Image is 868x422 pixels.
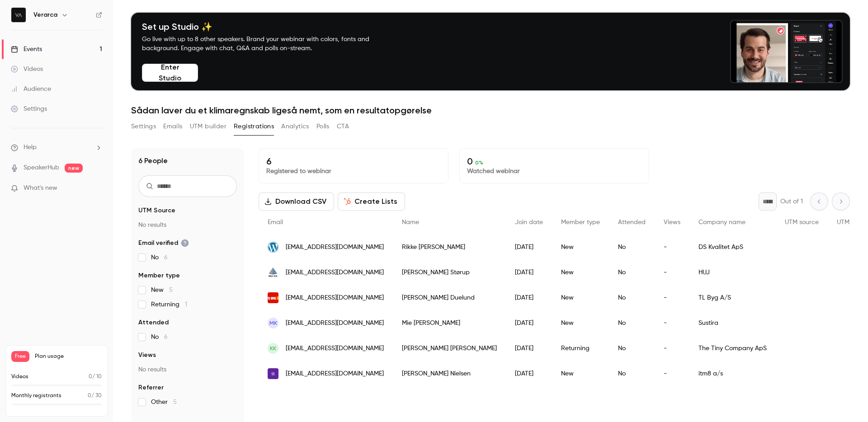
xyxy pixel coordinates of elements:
[151,253,168,262] span: No
[506,260,552,285] div: [DATE]
[11,392,61,400] p: Monthly registrants
[11,8,26,22] img: Verarca
[506,310,552,336] div: [DATE]
[138,220,237,230] p: No results
[24,163,59,173] a: SpeakerHub
[234,119,274,134] button: Registrations
[151,398,177,407] span: Other
[91,184,102,192] iframe: Noticeable Trigger
[142,35,391,53] p: Go live with up to 8 other speakers. Brand your webinar with colors, fonts and background. Engage...
[655,234,689,260] div: -
[316,119,330,134] button: Polls
[268,219,283,225] span: Email
[259,192,334,211] button: Download CSV
[11,373,28,381] p: Videos
[506,361,552,386] div: [DATE]
[609,361,655,386] div: No
[138,206,237,407] section: facet-groups
[151,300,187,309] span: Returning
[11,104,47,113] div: Settings
[169,287,173,293] span: 5
[393,361,506,386] div: [PERSON_NAME] Nielsen
[173,399,177,405] span: 5
[138,383,164,392] span: Referrer
[269,319,277,327] span: MK
[11,84,51,94] div: Audience
[65,164,83,173] span: new
[609,260,655,285] div: No
[664,219,680,225] span: Views
[281,119,309,134] button: Analytics
[689,310,776,336] div: Sustira
[780,197,803,206] p: Out of 1
[131,119,156,134] button: Settings
[689,234,776,260] div: DS Kvalitet ApS
[286,243,384,252] span: [EMAIL_ADDRESS][DOMAIN_NAME]
[35,353,102,360] span: Plan usage
[402,219,419,225] span: Name
[689,361,776,386] div: itm8 a/s
[552,285,609,310] div: New
[393,336,506,361] div: [PERSON_NAME] [PERSON_NAME]
[190,119,226,134] button: UTM builder
[138,351,156,360] span: Views
[506,336,552,361] div: [DATE]
[552,336,609,361] div: Returning
[552,234,609,260] div: New
[270,344,276,352] span: KK
[11,65,43,74] div: Videos
[393,310,506,336] div: Mie [PERSON_NAME]
[164,254,168,261] span: 6
[138,155,168,166] h1: 6 People
[151,286,173,295] span: New
[88,392,102,400] p: / 30
[655,361,689,386] div: -
[131,105,850,116] h1: Sådan laver du et klimaregnskab ligeså nemt, som en resultatopgørelse
[33,10,57,19] h6: Verarca
[142,21,391,32] h4: Set up Studio ✨
[164,334,168,340] span: 6
[467,156,642,167] p: 0
[393,260,506,285] div: [PERSON_NAME] Størup
[151,333,168,342] span: No
[609,285,655,310] div: No
[393,234,506,260] div: Rikke [PERSON_NAME]
[561,219,600,225] span: Member type
[138,318,169,327] span: Attended
[266,156,441,167] p: 6
[609,234,655,260] div: No
[506,285,552,310] div: [DATE]
[286,344,384,353] span: [EMAIL_ADDRESS][DOMAIN_NAME]
[286,293,384,303] span: [EMAIL_ADDRESS][DOMAIN_NAME]
[286,369,384,379] span: [EMAIL_ADDRESS][DOMAIN_NAME]
[138,271,180,280] span: Member type
[142,64,198,82] button: Enter Studio
[89,373,102,381] p: / 10
[268,242,278,253] img: ds-kvalitet.dk
[609,336,655,361] div: No
[552,361,609,386] div: New
[655,336,689,361] div: -
[337,119,349,134] button: CTA
[698,219,745,225] span: Company name
[785,219,819,225] span: UTM source
[655,285,689,310] div: -
[393,285,506,310] div: [PERSON_NAME] Duelund
[689,336,776,361] div: The Tiny Company ApS
[11,351,29,362] span: Free
[655,260,689,285] div: -
[506,234,552,260] div: [DATE]
[689,260,776,285] div: HUJ
[268,292,278,303] img: tlbyg.dk
[618,219,646,225] span: Attended
[88,393,91,399] span: 0
[689,285,776,310] div: TL Byg A/S
[552,310,609,336] div: New
[655,310,689,336] div: -
[286,319,384,328] span: [EMAIL_ADDRESS][DOMAIN_NAME]
[138,365,237,374] p: No results
[515,219,543,225] span: Join date
[24,143,37,152] span: Help
[11,143,102,152] li: help-dropdown-opener
[185,301,187,308] span: 1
